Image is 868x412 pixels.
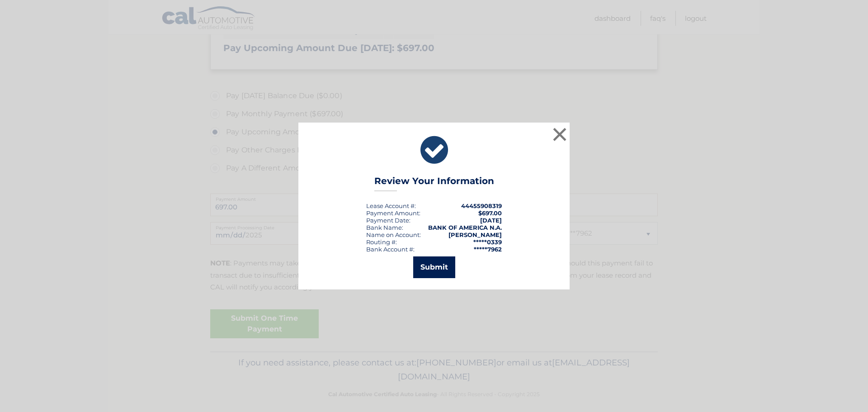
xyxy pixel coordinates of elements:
[551,125,569,143] button: ×
[374,175,494,191] h3: Review Your Information
[366,217,410,224] div: :
[366,202,416,209] div: Lease Account #:
[366,238,397,246] div: Routing #:
[480,217,502,224] span: [DATE]
[366,224,403,231] div: Bank Name:
[461,202,502,209] strong: 44455908319
[366,246,415,253] div: Bank Account #:
[366,231,421,238] div: Name on Account:
[448,231,502,238] strong: [PERSON_NAME]
[428,224,502,231] strong: BANK OF AMERICA N.A.
[413,256,455,278] button: Submit
[366,209,420,217] div: Payment Amount:
[366,217,409,224] span: Payment Date
[478,209,502,217] span: $697.00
